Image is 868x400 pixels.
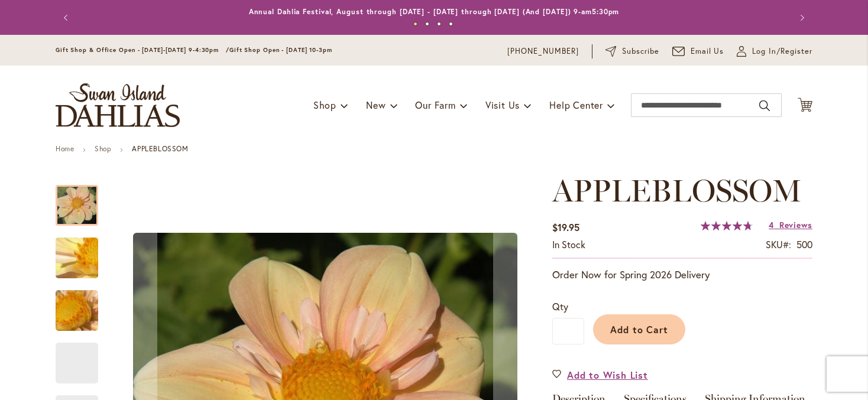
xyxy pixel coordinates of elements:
a: Shop [95,144,111,153]
span: New [366,99,386,111]
a: [PHONE_NUMBER] [507,45,579,57]
span: Add to Wish List [567,368,648,382]
img: APPLEBLOSSOM [34,226,119,290]
p: Order Now for Spring 2026 Delivery [552,268,812,282]
div: APPLEBLOSSOM [56,331,110,383]
span: Subscribe [622,45,659,57]
strong: SKU [766,238,791,251]
span: Gift Shop & Office Open - [DATE]-[DATE] 9-4:30pm / [56,46,229,54]
a: Annual Dahlia Festival, August through [DATE] - [DATE] through [DATE] (And [DATE]) 9-am5:30pm [249,7,620,16]
span: Shop [313,99,336,111]
span: Log In/Register [752,45,812,57]
span: Visit Us [485,99,520,111]
span: Our Farm [415,99,455,111]
button: 4 of 4 [449,22,453,26]
button: Previous [56,6,79,30]
a: Log In/Register [737,45,812,57]
div: APPLEBLOSSOM [56,226,110,278]
span: Email Us [691,45,724,57]
div: 95% [701,221,753,230]
a: Subscribe [605,45,659,57]
div: APPLEBLOSSOM [56,278,110,331]
button: Next [789,6,812,30]
span: 4 [769,219,774,230]
div: Availability [552,238,585,252]
a: Home [56,144,74,153]
img: APPLEBLOSSOM [34,279,119,343]
a: store logo [56,83,180,127]
button: Add to Cart [593,314,685,344]
span: $19.95 [552,221,579,233]
div: APPLEBLOSSOM [56,173,110,226]
span: APPLEBLOSSOM [552,172,802,209]
button: 2 of 4 [425,22,429,26]
span: Help Center [549,99,603,111]
span: Add to Cart [610,323,669,336]
span: In stock [552,238,585,251]
a: 4 Reviews [769,219,812,230]
button: 3 of 4 [437,22,441,26]
div: 500 [796,238,812,252]
span: Reviews [779,219,812,230]
a: Add to Wish List [552,368,648,382]
a: Email Us [672,45,724,57]
span: Gift Shop Open - [DATE] 10-3pm [229,46,332,54]
strong: APPLEBLOSSOM [132,144,188,153]
span: Qty [552,300,568,313]
button: 1 of 4 [413,22,417,26]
